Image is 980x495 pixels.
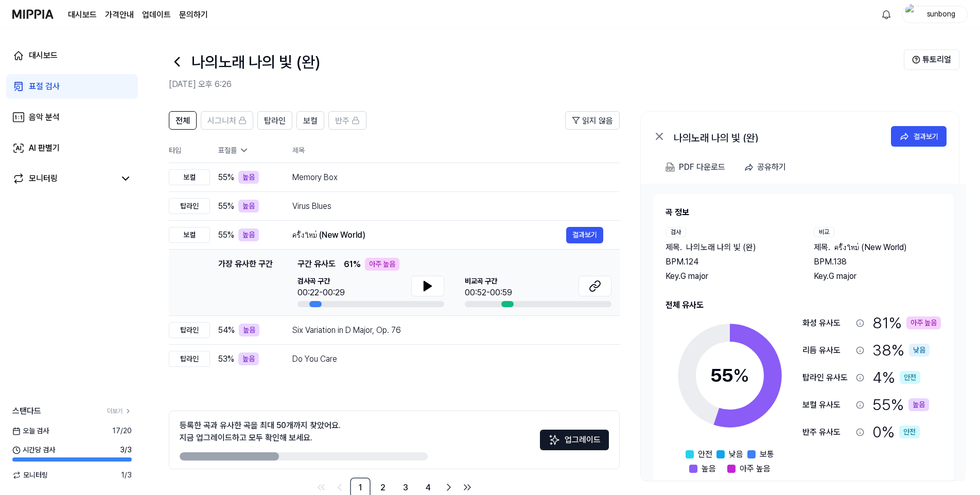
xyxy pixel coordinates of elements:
[29,172,58,185] div: 모니터링
[201,111,253,130] button: 시그니처
[710,362,749,390] div: 55
[582,115,613,127] span: 읽지 않음
[29,80,60,93] div: 표절 검사
[112,426,132,436] span: 17 / 20
[328,111,366,130] button: 반주
[238,171,259,184] div: 높음
[814,270,941,282] div: Key. G major
[908,398,929,411] div: 높음
[565,111,620,130] button: 읽지 않음
[729,448,743,461] span: 낮음
[292,353,603,365] div: Do You Care
[297,276,345,287] span: 검사곡 구간
[29,142,60,154] div: AI 판별기
[292,138,620,163] th: 제목
[121,470,132,481] span: 1 / 3
[912,56,920,64] img: Help
[566,227,603,243] button: 결과보기
[814,241,830,254] span: 제목 .
[740,157,794,178] button: 공유하기
[904,49,959,70] button: 튜토리얼
[666,299,941,311] h2: 전체 유사도
[802,344,852,357] div: 리듬 유사도
[902,6,968,23] button: profilesunbong
[169,198,210,214] div: 탑라인
[264,115,286,127] span: 탑라인
[142,9,171,21] a: 업데이트
[238,352,259,365] div: 높음
[344,258,361,271] span: 61 %
[218,145,276,156] div: 표절률
[872,393,929,416] div: 55 %
[880,8,892,21] img: 알림
[169,169,210,185] div: 보컬
[297,258,336,271] span: 구간 유사도
[180,419,341,444] div: 등록한 곡과 유사한 곡을 최대 50개까지 찾았어요. 지금 업그레이드하고 모두 확인해 보세요.
[68,9,97,21] a: 대시보드
[802,317,852,329] div: 화성 유사도
[169,351,210,367] div: 탑라인
[702,463,716,475] span: 높음
[914,131,938,142] div: 결과보기
[733,364,749,386] span: %
[666,227,686,237] div: 검사
[540,430,609,450] button: 업그레이드
[292,229,566,241] div: ครั้งใหม่ (New World)
[218,200,234,213] span: 55 %
[218,324,235,337] span: 54 %
[906,316,941,329] div: 아주 높음
[12,426,49,436] span: 오늘 검사
[740,463,771,475] span: 아주 높음
[120,445,132,455] span: 3 / 3
[802,426,852,438] div: 반주 유사도
[899,426,920,438] div: 안전
[921,8,961,20] div: sunbong
[365,258,399,271] div: 아주 높음
[814,227,834,237] div: 비교
[218,229,234,241] span: 55 %
[802,399,852,411] div: 보컬 유사도
[540,438,609,448] a: Sparkles업그레이드
[297,287,345,299] div: 00:22-00:29
[834,241,907,254] span: ครั้งใหม่ (New World)
[12,172,115,185] a: 모니터링
[548,434,561,446] img: Sparkles
[666,163,675,172] img: PDF Download
[465,287,512,299] div: 00:52-00:59
[872,366,920,389] div: 4 %
[814,256,941,268] div: BPM. 138
[891,126,947,147] button: 결과보기
[6,74,138,99] a: 표절 검사
[679,161,725,174] div: PDF 다운로드
[12,470,48,481] span: 모니터링
[169,138,210,163] th: 타입
[12,445,55,455] span: 시간당 검사
[191,50,320,74] h1: 나의노래 나의 빛 (완)
[218,353,234,365] span: 53 %
[666,241,682,254] span: 제목 .
[303,115,318,127] span: 보컬
[12,405,41,417] span: 스탠다드
[686,241,756,254] span: 나의노래 나의 빛 (완)
[6,43,138,68] a: 대시보드
[238,228,259,241] div: 높음
[905,4,918,25] img: profile
[207,115,236,127] span: 시그니처
[29,111,60,123] div: 음악 분석
[698,448,712,461] span: 안전
[238,200,259,213] div: 높음
[666,206,941,219] h2: 곡 정보
[296,111,324,130] button: 보컬
[802,372,852,384] div: 탑라인 유사도
[872,311,941,334] div: 81 %
[6,105,138,130] a: 음악 분석
[239,324,259,337] div: 높음
[105,9,134,21] button: 가격안내
[292,324,603,337] div: Six Variation in D Major, Op. 76
[179,9,208,21] a: 문의하기
[674,130,880,143] div: 나의노래 나의 빛 (완)
[176,115,190,127] span: 전체
[6,136,138,161] a: AI 판별기
[641,184,966,480] a: 곡 정보검사제목.나의노래 나의 빛 (완)BPM.124Key.G major비교제목.ครั้งใหม่ (New World)BPM.138Key.G major전체 유사도55%안전낮음...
